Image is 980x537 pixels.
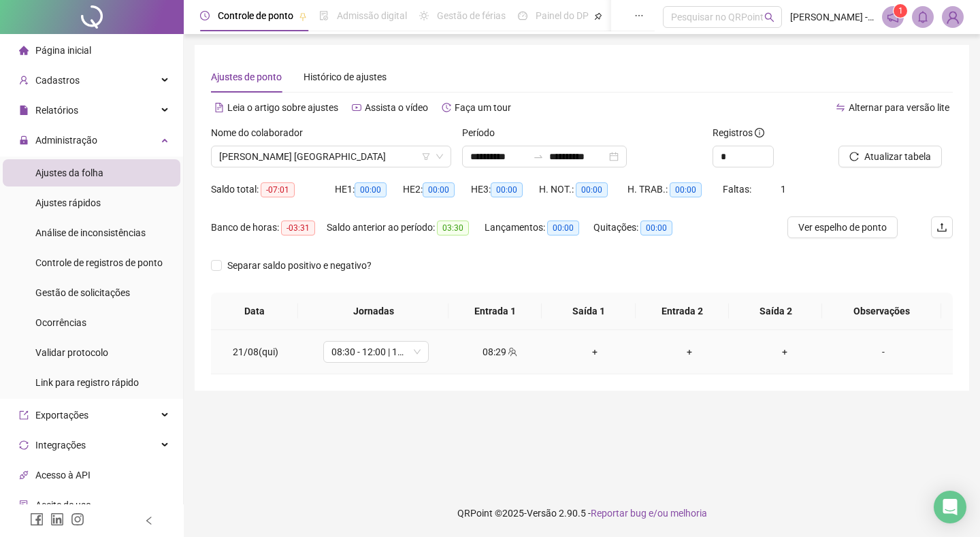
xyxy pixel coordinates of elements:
span: [PERSON_NAME] - RiderZ Estudio [790,10,874,25]
span: Gestão de solicitações [35,287,130,298]
th: Observações [822,293,941,330]
div: Lançamentos: [485,220,593,235]
span: 08:30 - 12:00 | 13:00 - 16:30 [331,342,421,362]
span: team [506,347,517,357]
span: pushpin [594,12,602,20]
span: api [19,470,29,480]
div: HE 2: [403,182,471,197]
span: Análise de inconsistências [35,227,146,238]
span: Reportar bug e/ou melhoria [591,508,707,519]
button: Atualizar tabela [838,146,942,167]
div: Saldo total: [211,182,335,197]
div: 08:29 [463,344,537,359]
div: + [748,344,821,359]
span: clock-circle [200,11,210,20]
span: youtube [352,103,361,112]
footer: QRPoint © 2025 - 2.90.5 - [184,489,980,537]
span: Painel do DP [536,10,589,21]
span: Ver espelho de ponto [798,220,887,235]
th: Saída 2 [729,293,822,330]
span: linkedin [50,512,64,526]
span: Registros [713,125,764,140]
span: bell [917,11,929,23]
span: user-add [19,76,29,85]
span: file-text [214,103,224,112]
div: - [843,344,924,359]
span: 00:00 [576,182,608,197]
span: 1 [898,6,903,16]
th: Saída 1 [542,293,635,330]
label: Nome do colaborador [211,125,312,140]
span: Integrações [35,440,86,451]
span: history [442,103,451,112]
span: Faltas: [723,184,753,195]
span: 1 [781,184,786,195]
span: Assista o vídeo [365,102,428,113]
span: Ocorrências [35,317,86,328]
span: pushpin [299,12,307,20]
span: notification [887,11,899,23]
sup: 1 [894,4,907,18]
span: to [533,151,544,162]
span: down [436,152,444,161]
span: Faça um tour [455,102,511,113]
button: Ver espelho de ponto [787,216,898,238]
span: Versão [527,508,557,519]
span: Aceite de uso [35,500,91,510]
span: audit [19,500,29,510]
div: + [558,344,632,359]
span: export [19,410,29,420]
div: HE 1: [335,182,403,197]
span: Histórico de ajustes [304,71,387,82]
span: Exportações [35,410,88,421]
span: Controle de ponto [218,10,293,21]
th: Data [211,293,298,330]
th: Entrada 2 [636,293,729,330]
span: info-circle [755,128,764,137]
div: Quitações: [593,220,689,235]
span: 00:00 [423,182,455,197]
span: Ajustes de ponto [211,71,282,82]
label: Período [462,125,504,140]
span: Observações [833,304,930,319]
span: Link para registro rápido [35,377,139,388]
span: Ajustes da folha [35,167,103,178]
span: -07:01 [261,182,295,197]
span: file-done [319,11,329,20]
span: lock [19,135,29,145]
span: Controle de registros de ponto [35,257,163,268]
span: -03:31 [281,221,315,235]
span: Leia o artigo sobre ajustes [227,102,338,113]
span: Gestão de férias [437,10,506,21]
span: Acesso à API [35,470,91,481]
th: Jornadas [298,293,448,330]
span: dashboard [518,11,527,20]
span: facebook [30,512,44,526]
span: 00:00 [547,221,579,235]
span: Admissão digital [337,10,407,21]
span: home [19,46,29,55]
span: 00:00 [491,182,523,197]
span: file [19,105,29,115]
span: Atualizar tabela [864,149,931,164]
span: filter [422,152,430,161]
div: H. TRAB.: [627,182,723,197]
span: ellipsis [634,11,644,20]
th: Entrada 1 [448,293,542,330]
span: Validar protocolo [35,347,108,358]
span: MARKLEY MAIKY LAGO DA CRUZ [219,146,443,167]
span: Ajustes rápidos [35,197,101,208]
span: Administração [35,135,97,146]
div: H. NOT.: [539,182,627,197]
span: instagram [71,512,84,526]
span: sync [19,440,29,450]
div: Saldo anterior ao período: [327,220,485,235]
div: HE 3: [471,182,539,197]
span: swap [836,103,845,112]
div: + [653,344,727,359]
span: upload [936,222,947,233]
div: Banco de horas: [211,220,327,235]
span: Relatórios [35,105,78,116]
span: sun [419,11,429,20]
span: 00:00 [355,182,387,197]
